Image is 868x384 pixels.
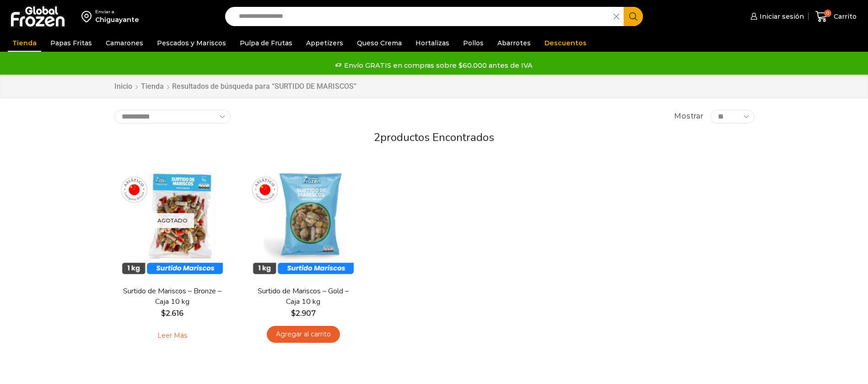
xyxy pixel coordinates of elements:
span: $ [291,309,296,318]
a: 0 Carrito [813,6,859,27]
span: Carrito [831,12,857,21]
div: Chiguayante [95,15,139,24]
a: Surtido de Mariscos – Gold – Caja 10 kg [250,286,356,307]
a: Surtido de Mariscos – Bronze – Caja 10 kg [119,286,225,307]
span: Iniciar sesión [757,12,804,21]
span: 0 [824,10,831,17]
nav: Breadcrumb [114,81,356,92]
a: Appetizers [302,34,348,52]
a: Camarones [101,34,148,52]
span: productos encontrados [380,130,494,145]
bdi: 2.616 [161,309,183,318]
a: Papas Fritas [46,34,97,52]
img: address-field-icon.svg [81,9,95,24]
a: Abarrotes [493,34,535,52]
a: Pescados y Mariscos [152,34,231,52]
span: $ [161,309,166,318]
a: Queso Crema [352,34,406,52]
a: Tienda [140,81,164,92]
button: Search button [624,7,643,26]
a: Descuentos [540,34,591,52]
bdi: 2.907 [291,309,316,318]
a: Iniciar sesión [748,7,804,26]
a: Hortalizas [411,34,454,52]
a: Tienda [8,34,41,52]
h1: Resultados de búsqueda para “SURTIDO DE MARISCOS” [172,82,356,91]
div: Enviar a [95,9,139,15]
p: Agotado [151,213,194,228]
span: 2 [374,130,380,145]
a: Agregar al carrito: “Surtido de Mariscos - Gold - Caja 10 kg” [267,326,340,343]
a: Inicio [114,81,133,92]
a: Pollos [458,34,488,52]
a: Pulpa de Frutas [235,34,297,52]
select: Pedido de la tienda [114,110,231,124]
span: Mostrar [674,111,703,122]
a: Leé más sobre “Surtido de Mariscos - Bronze - Caja 10 kg” [143,326,201,345]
